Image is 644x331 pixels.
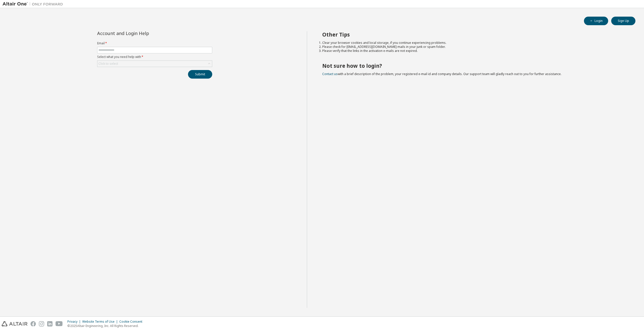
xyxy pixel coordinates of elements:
img: linkedin.svg [47,321,52,326]
img: facebook.svg [31,321,36,326]
div: Click to select [97,61,212,67]
h2: Other Tips [322,31,627,38]
label: Select what you need help with [97,55,212,59]
button: Submit [188,70,212,79]
img: altair_logo.svg [2,321,28,326]
li: Please verify that the links in the activation e-mails are not expired. [322,49,627,53]
img: Altair One [3,2,66,7]
h2: Not sure how to login? [322,62,627,69]
div: Click to select [98,62,118,66]
div: Privacy [67,320,82,324]
li: Clear your browser cookies and local storage, if you continue experiencing problems. [322,41,627,45]
label: Email [97,41,212,45]
button: Login [584,17,608,25]
div: Website Terms of Use [82,320,119,324]
img: instagram.svg [39,321,44,326]
span: with a brief description of the problem, your registered e-mail id and company details. Our suppo... [322,72,561,76]
li: Please check for [EMAIL_ADDRESS][DOMAIN_NAME] mails in your junk or spam folder. [322,45,627,49]
p: © 2025 Altair Engineering, Inc. All Rights Reserved. [67,324,145,328]
button: Sign Up [611,17,635,25]
img: youtube.svg [56,321,63,326]
div: Cookie Consent [119,320,145,324]
div: Account and Login Help [97,31,189,35]
a: Contact us [322,72,338,76]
